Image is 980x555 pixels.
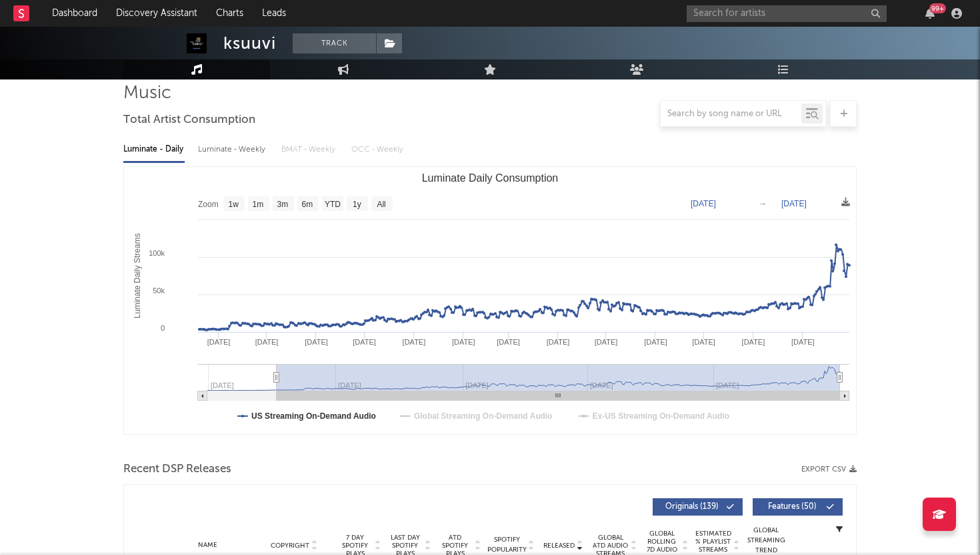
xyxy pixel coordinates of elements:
text: [DATE] [691,199,716,208]
div: 99 + [929,3,946,13]
text: 100k [149,249,165,257]
text: 1w [229,200,239,209]
text: Zoom [198,200,219,209]
text: 1y [353,200,361,209]
text: → [759,199,767,208]
button: Export CSV [801,466,857,474]
text: Global Streaming On-Demand Audio [414,411,553,421]
text: [DATE] [791,338,815,346]
span: Music [123,85,171,102]
span: Features ( 50 ) [761,503,823,511]
text: 0 [161,324,165,332]
span: Recent DSP Releases [123,461,231,478]
text: 1m [253,200,264,209]
button: 99+ [925,8,935,19]
text: [DATE] [742,338,765,346]
text: US Streaming On-Demand Audio [251,411,376,421]
svg: Luminate Daily Consumption [124,167,856,434]
div: Name [164,540,251,550]
span: Released [543,542,575,550]
text: [DATE] [497,338,520,346]
button: Originals(139) [653,498,743,516]
text: [DATE] [403,338,426,346]
text: Ex-US Streaming On-Demand Audio [593,411,730,421]
text: YTD [325,200,341,209]
div: Luminate - Weekly [198,138,268,161]
span: Copyright [271,542,309,550]
button: Features(50) [753,498,843,516]
text: 3m [277,200,289,209]
text: Luminate Daily Streams [133,233,142,318]
input: Search by song name or URL [661,109,801,120]
input: Search for artists [687,5,887,22]
text: [DATE] [547,338,570,346]
text: [DATE] [207,338,231,346]
text: [DATE] [305,338,328,346]
text: Luminate Daily Consumption [422,172,559,184]
text: [DATE] [452,338,475,346]
text: [DATE] [255,338,279,346]
text: [DATE] [353,338,376,346]
text: [DATE] [644,338,667,346]
span: Spotify Popularity [487,535,527,555]
div: Luminate - Daily [123,138,185,161]
text: All [377,200,385,209]
text: [DATE] [595,338,618,346]
text: 50k [153,287,165,295]
button: Track [293,33,376,53]
text: 6m [302,200,313,209]
text: [DATE] [692,338,715,346]
span: Originals ( 139 ) [661,503,723,511]
div: ksuuvi [223,33,276,53]
text: [DATE] [781,199,807,208]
